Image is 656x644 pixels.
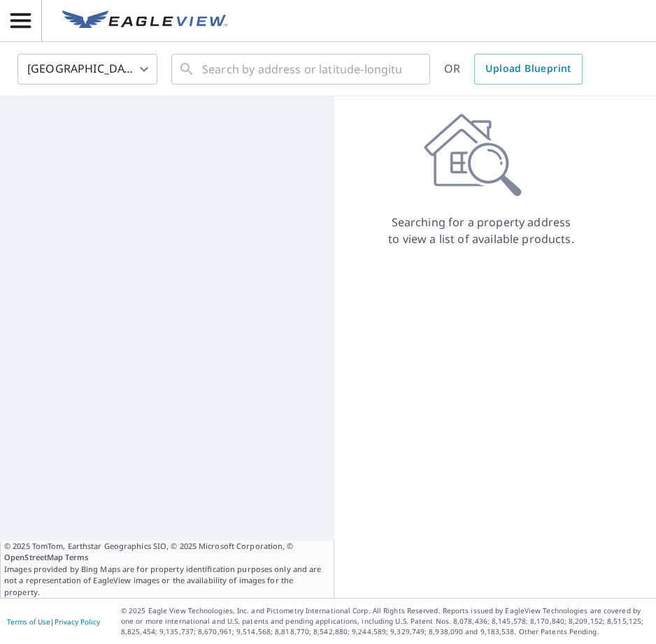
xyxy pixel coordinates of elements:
p: © 2025 Eagle View Technologies, Inc. and Pictometry International Corp. All Rights Reserved. Repo... [121,606,649,637]
img: EV Logo [62,10,227,31]
a: Upload Blueprint [474,54,582,85]
span: © 2025 TomTom, Earthstar Geographics SIO, © 2025 Microsoft Corporation, © [4,541,330,564]
p: | [7,617,100,626]
a: Privacy Policy [55,617,100,627]
a: Terms [65,552,88,562]
a: EV Logo [54,2,236,40]
span: Upload Blueprint [485,60,571,78]
a: Terms of Use [7,617,50,627]
div: OR [444,54,583,85]
div: [GEOGRAPHIC_DATA] [17,50,157,89]
p: Searching for a property address to view a list of available products. [387,214,575,247]
input: Search by address or latitude-longitude [202,50,401,89]
a: OpenStreetMap [4,552,63,562]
